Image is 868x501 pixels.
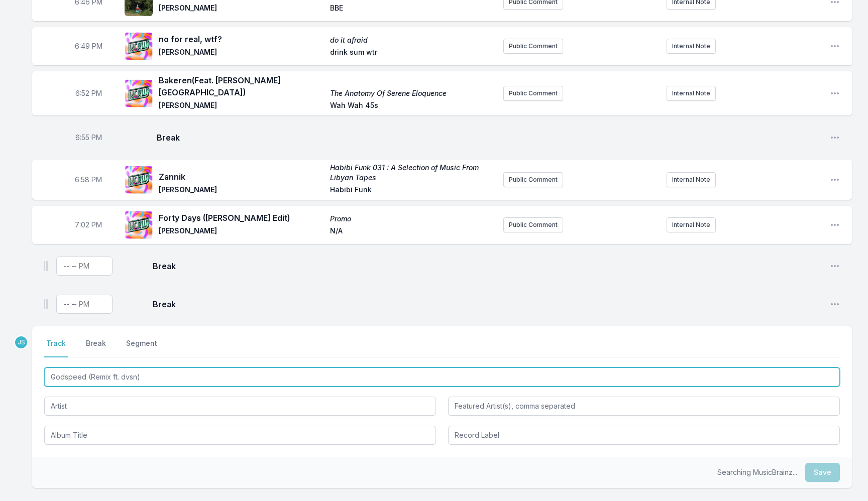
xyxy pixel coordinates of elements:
[56,257,113,276] input: Timestamp
[448,397,840,416] input: Featured Artist(s), comma separated
[330,100,495,112] span: Wah Wah 45s
[159,74,324,98] span: Bakeren (Feat. [PERSON_NAME][GEOGRAPHIC_DATA])
[667,172,716,187] button: Internal Note
[159,171,324,183] span: Zannik
[830,88,840,98] button: Open playlist item options
[330,47,495,59] span: drink sum wtr
[159,212,324,224] span: Forty Days ([PERSON_NAME] Edit)
[330,88,495,98] span: The Anatomy Of Serene Eloquence
[448,426,840,445] input: Record Label
[667,86,716,101] button: Internal Note
[830,220,840,230] button: Open playlist item options
[330,185,495,197] span: Habibi Funk
[159,3,324,15] span: [PERSON_NAME]
[330,35,495,45] span: do it afraid
[44,299,48,309] img: Drag Handle
[44,367,840,387] input: Track Title
[84,338,108,357] button: Break
[503,217,563,232] button: Public Comment
[830,133,840,143] button: Open playlist item options
[830,261,840,271] button: Open playlist item options
[159,33,324,45] span: no for real, wtf?
[75,133,102,143] span: Timestamp
[56,295,113,314] input: Timestamp
[44,261,48,271] img: Drag Handle
[75,175,102,185] span: Timestamp
[805,463,840,482] button: Save
[125,211,153,239] img: Promo
[503,172,563,187] button: Public Comment
[153,298,822,310] span: Break
[330,226,495,238] span: N/A
[124,338,159,357] button: Segment
[157,132,822,144] span: Break
[14,335,28,349] p: Jeremy Sole
[330,214,495,224] span: Promo
[717,467,797,477] p: Searching MusicBrainz...
[159,47,324,59] span: [PERSON_NAME]
[125,79,153,107] img: The Anatomy Of Serene Eloquence
[503,39,563,54] button: Public Comment
[44,426,436,445] input: Album Title
[667,39,716,54] button: Internal Note
[125,166,153,194] img: Habibi Funk 031 : A Selection of Music From Libyan Tapes
[830,41,840,51] button: Open playlist item options
[125,32,153,60] img: do it afraid
[75,220,102,230] span: Timestamp
[330,3,495,15] span: BBE
[75,41,102,51] span: Timestamp
[830,299,840,309] button: Open playlist item options
[667,217,716,232] button: Internal Note
[159,185,324,197] span: [PERSON_NAME]
[159,226,324,238] span: [PERSON_NAME]
[44,397,436,416] input: Artist
[830,175,840,185] button: Open playlist item options
[330,163,495,183] span: Habibi Funk 031 : A Selection of Music From Libyan Tapes
[44,338,68,357] button: Track
[503,86,563,101] button: Public Comment
[75,88,102,98] span: Timestamp
[159,100,324,112] span: [PERSON_NAME]
[153,260,822,272] span: Break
